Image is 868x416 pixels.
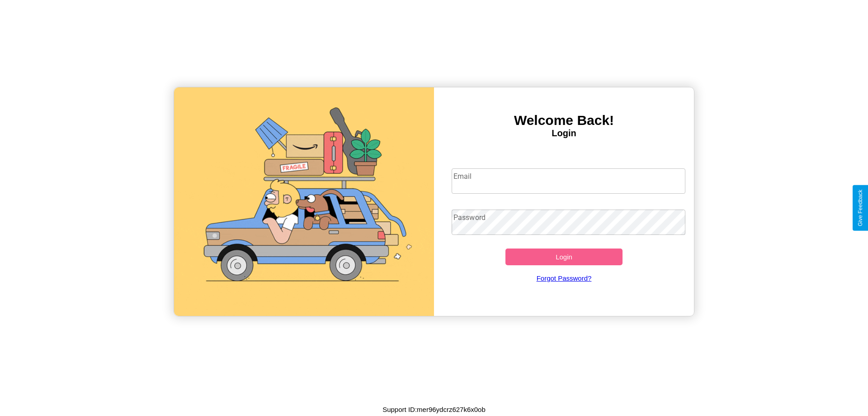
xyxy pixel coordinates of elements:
[434,128,694,139] h4: Login
[434,113,694,128] h3: Welcome Back!
[447,265,681,291] a: Forgot Password?
[382,403,486,416] p: Support ID: mer96ydcrz627k6x0ob
[857,190,863,226] div: Give Feedback
[505,249,623,265] button: Login
[174,87,434,316] img: gif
